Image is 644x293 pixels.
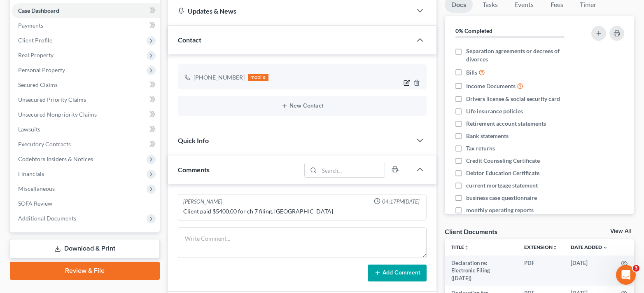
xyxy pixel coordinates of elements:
[564,255,614,286] td: [DATE]
[18,200,52,207] span: SOFA Review
[178,7,402,15] div: Updates & News
[18,126,40,133] span: Lawsuits
[445,227,497,236] div: Client Documents
[18,170,44,177] span: Financials
[524,244,558,250] a: Extensionunfold_more
[466,47,580,63] span: Separation agreements or decrees of divorces
[184,103,420,109] button: New Contact
[12,122,160,137] a: Lawsuits
[466,144,495,152] span: Tax returns
[18,66,65,73] span: Personal Property
[466,107,523,115] span: Life insurance policies
[466,132,509,140] span: Bank statements
[455,27,492,34] strong: 0% Completed
[18,185,55,192] span: Miscellaneous
[382,198,420,206] span: 04:17PM[DATE]
[18,111,97,118] span: Unsecured Nonpriority Claims
[18,81,58,88] span: Secured Claims
[194,73,245,82] div: [PHONE_NUMBER]
[12,92,160,107] a: Unsecured Priority Claims
[18,52,54,59] span: Real Property
[466,82,516,90] span: Income Documents
[18,215,76,222] span: Additional Documents
[466,181,538,190] span: current mortgage statement
[571,244,608,250] a: Date Added expand_more
[464,245,469,250] i: unfold_more
[178,166,210,173] span: Comments
[183,198,222,206] div: [PERSON_NAME]
[18,96,86,103] span: Unsecured Priority Claims
[466,194,537,202] span: business case questionnaire
[466,95,560,103] span: Drivers license & social security card
[18,37,52,44] span: Client Profile
[466,68,477,77] span: Bills
[178,36,201,44] span: Contact
[368,265,427,282] button: Add Comment
[10,239,160,258] a: Download & Print
[610,228,631,234] a: View All
[12,196,160,211] a: SOFA Review
[553,245,558,250] i: unfold_more
[12,3,160,18] a: Case Dashboard
[12,77,160,92] a: Secured Claims
[18,141,71,148] span: Executory Contracts
[18,155,93,162] span: Codebtors Insiders & Notices
[10,262,160,280] a: Review & File
[248,74,268,81] div: mobile
[12,18,160,33] a: Payments
[616,265,636,285] iframe: Intercom live chat
[518,255,564,286] td: PDF
[633,265,639,272] span: 3
[466,157,540,165] span: Credit Counseling Certificate
[320,163,385,177] input: Search...
[12,137,160,152] a: Executory Contracts
[451,244,469,250] a: Titleunfold_more
[12,107,160,122] a: Unsecured Nonpriority Claims
[466,169,539,177] span: Debtor Education Certificate
[183,207,421,216] div: Client paid $5400.00 for ch 7 filing. [GEOGRAPHIC_DATA]
[18,7,59,14] span: Case Dashboard
[466,206,534,214] span: monthly operating reports
[18,22,43,29] span: Payments
[603,245,608,250] i: expand_more
[445,255,518,286] td: Declaration re: Electronic Filing ([DATE])
[466,120,546,128] span: Retirement account statements
[178,136,209,144] span: Quick Info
